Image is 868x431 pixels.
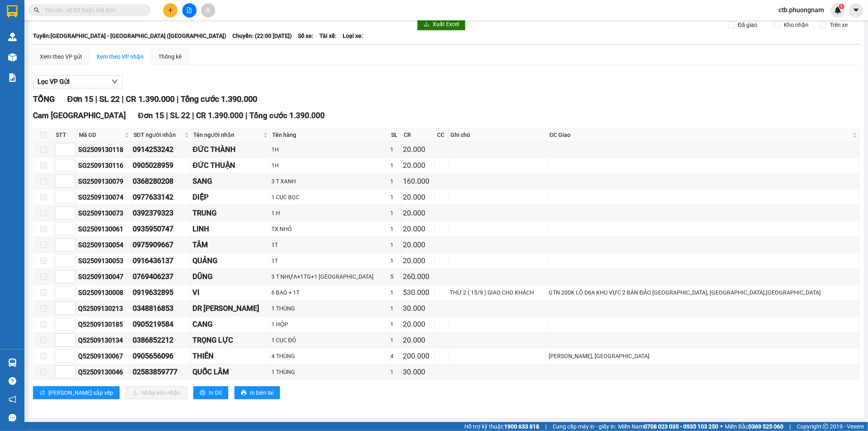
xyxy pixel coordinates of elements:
[131,269,192,285] td: 0769406237
[196,111,243,120] span: CR 1.390.000
[249,111,325,120] span: Tổng cước 1.390.000
[54,128,77,142] th: STT
[77,158,131,174] td: SG2509130116
[403,334,433,346] div: 20.000
[192,144,269,155] div: ĐỨC THÀNH
[133,191,190,203] div: 0977633142
[840,4,843,9] span: 1
[133,319,190,330] div: 0905219584
[200,390,206,396] span: printer
[77,285,131,301] td: SG2509130008
[126,386,187,399] button: downloadNhập kho nhận
[133,207,190,219] div: 0392379323
[77,269,131,285] td: SG2509130047
[191,189,270,205] td: DIỆP
[163,3,177,18] button: plus
[77,317,131,332] td: Q52509130185
[191,174,270,189] td: SANG
[193,386,228,399] button: printerIn DS
[391,320,400,329] div: 1
[131,332,192,348] td: 0386852212
[192,160,269,171] div: ĐỨC THUẬN
[192,176,269,187] div: SANG
[78,303,130,314] div: Q52509130213
[748,423,783,430] strong: 0369 525 060
[853,7,860,14] span: caret-down
[131,142,192,158] td: 0914253242
[191,221,270,237] td: LINH
[33,94,55,104] span: TỔNG
[391,209,400,218] div: 1
[78,192,130,202] div: SG2509130074
[77,253,131,269] td: SG2509130053
[781,20,812,29] span: Kho nhận
[133,366,190,378] div: 02583859777
[8,73,17,82] img: solution-icon
[391,288,400,297] div: 1
[391,352,400,361] div: 4
[391,193,400,202] div: 1
[205,7,211,13] span: aim
[131,158,192,174] td: 0905028959
[271,352,387,361] div: 4 THÙNG
[192,271,269,282] div: DŨNG
[112,78,118,85] span: down
[435,128,448,142] th: CC
[234,386,280,399] button: printerIn biên lai
[192,350,269,362] div: THIÊN
[720,425,723,428] span: ⚪️
[618,422,718,431] span: Miền Nam
[271,256,387,265] div: 1T
[191,142,270,158] td: ĐỨC THÀNH
[78,145,130,155] div: SG2509130118
[271,161,387,170] div: 1H
[391,367,400,376] div: 1
[77,332,131,348] td: Q52509130134
[133,160,190,171] div: 0905028959
[45,6,141,15] input: Tìm tên, số ĐT hoặc mã đơn
[191,348,270,364] td: THIÊN
[78,208,130,218] div: SG2509130073
[549,352,858,361] div: [PERSON_NAME], [GEOGRAPHIC_DATA]
[78,367,130,377] div: Q52509130046
[166,111,168,120] span: |
[133,255,190,266] div: 0916436137
[133,303,190,314] div: 0348816853
[391,304,400,313] div: 1
[77,237,131,253] td: SG2509130054
[67,94,93,104] span: Đơn 15
[192,303,269,314] div: DR [PERSON_NAME]
[391,145,400,154] div: 1
[78,176,130,187] div: SG2509130079
[191,301,270,317] td: DR NGUYỄN
[826,20,851,29] span: Trên xe
[131,364,192,380] td: 02583859777
[232,31,292,40] span: Chuyến: (22:00 [DATE])
[271,288,387,297] div: 6 BAO + 1T
[8,358,17,367] img: warehouse-icon
[133,334,190,346] div: 0386852212
[403,350,433,362] div: 200.000
[271,224,387,233] div: TX NHỎ
[78,319,130,330] div: Q52509130185
[131,189,192,205] td: 0977633142
[78,161,130,171] div: SG2509130116
[39,390,45,396] span: sort-ascending
[133,144,190,155] div: 0914253242
[319,31,337,40] span: Tài xế:
[186,7,192,13] span: file-add
[133,287,190,298] div: 0919632895
[735,20,761,29] span: Đã giao
[549,288,858,297] div: GTN 200K LÔ D6A KHU VỰC 2 BÁN ĐẢO [GEOGRAPHIC_DATA], [GEOGRAPHIC_DATA],[GEOGRAPHIC_DATA]
[192,191,269,203] div: DIỆP
[823,424,829,429] span: copyright
[192,239,269,251] div: TÂM
[78,272,130,282] div: SG2509130047
[170,111,190,120] span: SL 22
[192,223,269,235] div: LINH
[191,317,270,332] td: CANG
[271,320,387,329] div: 1 HỘP
[133,271,190,282] div: 0769406237
[241,390,247,396] span: printer
[250,388,273,397] span: In biên lai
